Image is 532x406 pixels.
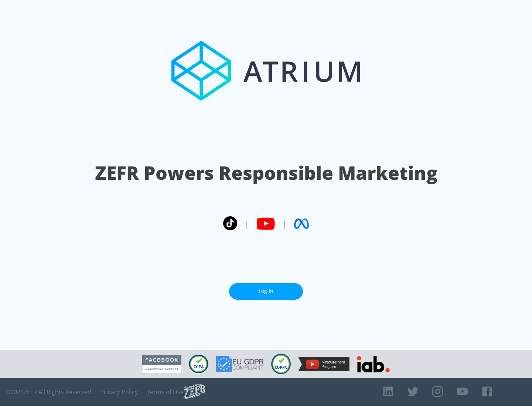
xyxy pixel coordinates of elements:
img: GDPR Compliant [216,356,264,372]
a: Privacy Policy [100,388,138,396]
img: Facebook Marketing Partner [142,355,181,374]
img: IAB [357,356,390,372]
a: Terms of Use [147,388,184,396]
a: Log In [229,283,303,300]
img: COPPA Compliant [271,354,291,374]
img: YouTube Measurement Program [298,357,349,371]
span: | [245,218,249,229]
img: CCPA Compliant [189,355,208,373]
span: © 2025 ZEFR All Rights Reserved [6,388,91,396]
h1: ZEFR Powers Responsible Marketing [95,160,437,186]
span: | [282,218,287,229]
